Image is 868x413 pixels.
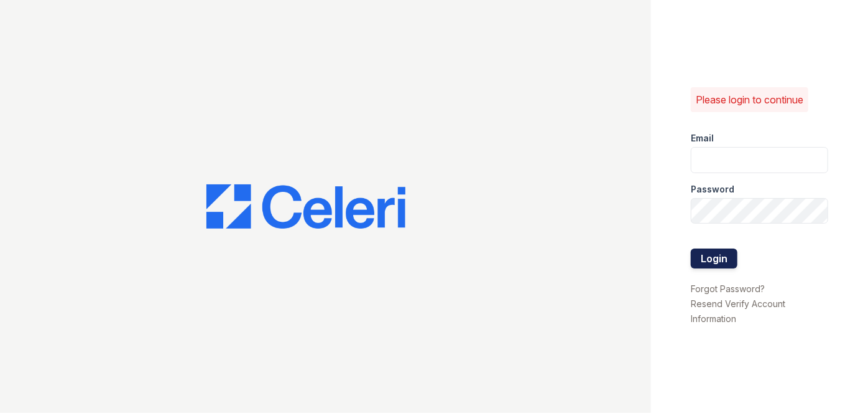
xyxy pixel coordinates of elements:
button: Login [691,249,737,268]
p: Please login to continue [696,92,803,107]
a: Resend Verify Account Information [691,298,785,324]
label: Password [691,183,734,196]
a: Forgot Password? [691,283,765,294]
label: Email [691,132,714,145]
img: CE_Logo_Blue-a8612792a0a2168367f1c8372b55b34899dd931a85d93a1a3d3e32e68fde9ad4.png [206,184,405,229]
